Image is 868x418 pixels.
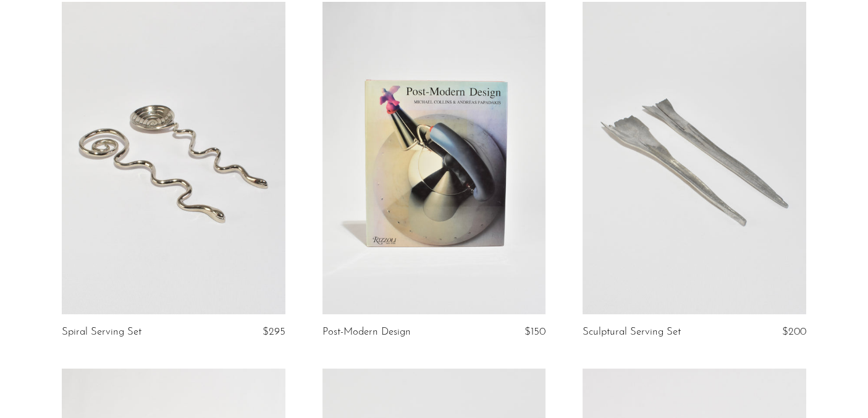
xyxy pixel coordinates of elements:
a: Spiral Serving Set [62,327,141,338]
a: Post-Modern Design [322,327,411,338]
a: Sculptural Serving Set [583,327,681,338]
span: $150 [525,327,546,337]
span: $295 [263,327,285,337]
span: $200 [782,327,806,337]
